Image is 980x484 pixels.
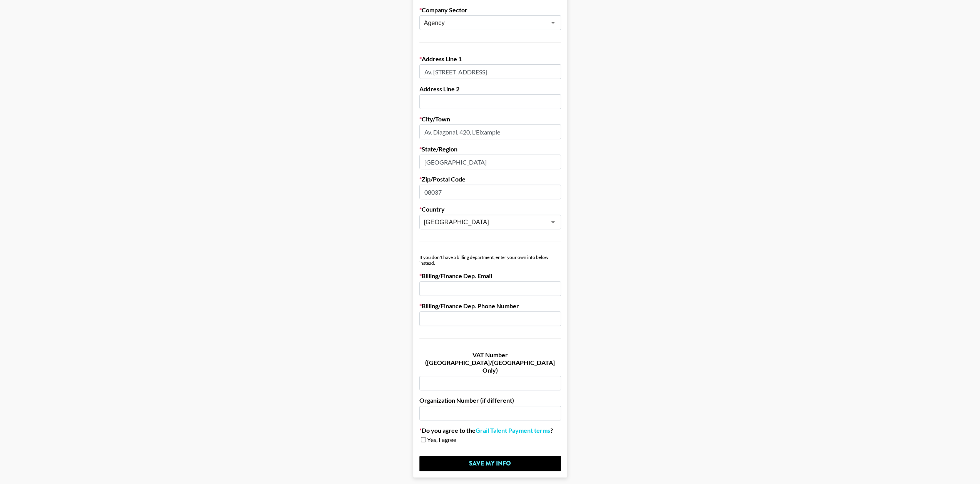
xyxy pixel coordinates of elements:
[419,351,561,374] label: VAT Number ([GEOGRAPHIC_DATA]/[GEOGRAPHIC_DATA] Only)
[419,115,561,123] label: City/Town
[419,254,561,266] div: If you don't have a billing department, enter your own info below instead.
[548,217,558,227] button: Open
[419,175,561,183] label: Zip/Postal Code
[419,302,561,310] label: Billing/Finance Dep. Phone Number
[419,456,561,471] input: Save My Info
[419,85,561,93] label: Address Line 2
[419,397,561,404] label: Organization Number (if different)
[419,55,561,63] label: Address Line 1
[419,205,561,213] label: Country
[548,17,558,28] button: Open
[419,272,561,280] label: Billing/Finance Dep. Email
[427,436,456,444] span: Yes, I agree
[419,6,561,14] label: Company Sector
[476,427,550,434] a: Grail Talent Payment terms
[419,145,561,153] label: State/Region
[419,427,561,434] label: Do you agree to the ?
